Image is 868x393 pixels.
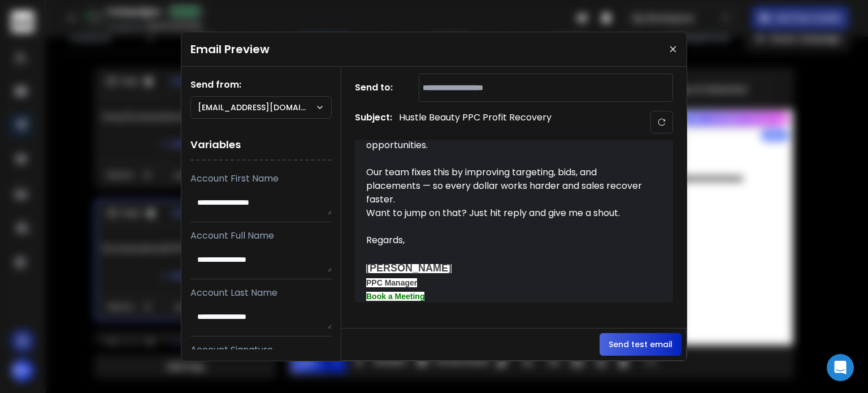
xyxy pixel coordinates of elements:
p: Account Signature [190,343,332,357]
span: [PERSON_NAME] [366,262,452,274]
strong: PPC Manager [366,278,417,287]
div: Regards, [366,234,649,247]
h1: Send from: [190,78,332,92]
h1: Subject: [355,111,392,133]
p: Hustle Beauty PPC Profit Recovery [399,111,552,133]
h1: Send to: [355,81,400,94]
p: Account First Name [190,172,332,185]
div: Our team fixes this by improving targeting, bids, and placements — so every dollar works harder a... [366,166,649,206]
h1: Variables [190,130,332,161]
p: [EMAIL_ADDRESS][DOMAIN_NAME] [198,102,315,113]
p: Account Last Name [190,286,332,300]
p: Account Full Name [190,229,332,243]
h1: Email Preview [190,41,270,57]
div: Want to jump on that? Just hit reply and give me a shout. [366,206,649,220]
div: Open Intercom Messenger [827,354,854,381]
a: Book a Meeting [366,292,424,301]
button: Send test email [600,333,682,356]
